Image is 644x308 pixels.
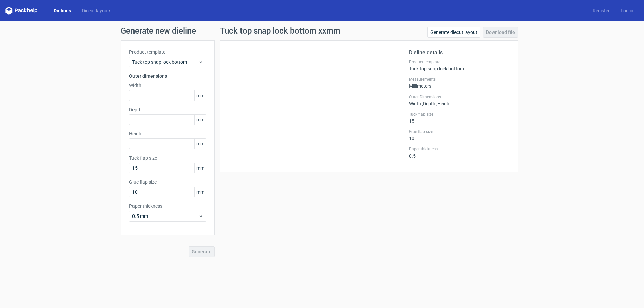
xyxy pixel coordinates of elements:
[132,59,198,65] span: Tuck top snap lock bottom
[220,27,340,35] h1: Tuck top snap lock bottom xxmm
[409,59,509,71] div: Tuck top snap lock bottom
[409,146,509,152] label: Paper thickness
[194,187,206,197] span: mm
[194,139,206,149] span: mm
[132,213,198,220] span: 0.5 mm
[409,112,509,117] label: Tuck flap size
[409,112,509,124] div: 15
[129,82,206,89] label: Width
[409,59,509,65] label: Product template
[436,101,452,106] span: , Height :
[409,101,422,106] span: Width :
[129,130,206,137] label: Height
[129,73,206,79] h3: Outer dimensions
[409,77,509,82] label: Measurements
[129,49,206,55] label: Product template
[409,129,509,141] div: 10
[194,163,206,173] span: mm
[615,7,639,14] a: Log in
[129,106,206,113] label: Depth
[409,77,509,89] div: Millimeters
[194,90,206,101] span: mm
[121,27,523,35] h1: Generate new dieline
[76,7,117,14] a: Diecut layouts
[409,94,509,100] label: Outer Dimensions
[409,49,509,57] h2: Dieline details
[129,203,206,209] label: Paper thickness
[409,146,509,159] div: 0.5
[129,179,206,185] label: Glue flap size
[427,27,480,38] a: Generate diecut layout
[129,155,206,161] label: Tuck flap size
[194,115,206,125] span: mm
[587,7,615,14] a: Register
[409,129,509,134] label: Glue flap size
[48,7,76,14] a: Dielines
[422,101,436,106] span: , Depth :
